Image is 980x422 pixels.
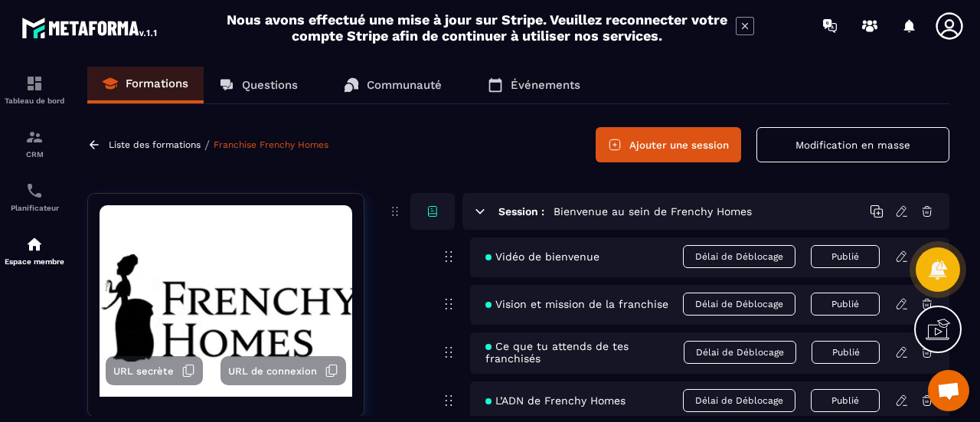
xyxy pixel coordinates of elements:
[485,250,599,263] span: Vidéo de bienvenue
[485,298,668,310] span: Vision et mission de la franchise
[21,14,159,41] img: logo
[4,116,65,170] a: formationformationCRM
[928,370,969,411] div: Ouvrir le chat
[106,356,203,385] button: URL secrète
[87,67,204,103] a: Formations
[25,74,44,93] img: formation
[220,356,346,385] button: URL de connexion
[4,170,65,224] a: schedulerschedulerPlanificateur
[684,341,796,364] span: Délai de Déblocage
[683,293,795,316] span: Délai de Déblocage
[242,78,298,92] p: Questions
[109,139,201,150] a: Liste des formations
[485,394,626,407] span: L’ADN de Frenchy Homes
[25,182,44,200] img: scheduler
[812,341,880,364] button: Publié
[811,293,880,316] button: Publié
[100,205,352,397] img: background
[683,389,795,412] span: Délai de Déblocage
[25,235,44,254] img: automations
[4,204,65,212] p: Planificateur
[226,11,728,44] h2: Nous avons effectué une mise à jour sur Stripe. Veuillez reconnecter votre compte Stripe afin de ...
[126,77,188,90] p: Formations
[113,365,174,377] span: URL secrète
[4,257,65,266] p: Espace membre
[756,127,949,162] button: Modification en masse
[4,150,65,159] p: CRM
[204,138,210,152] span: /
[328,67,457,103] a: Communauté
[554,204,752,219] h5: Bienvenue au sein de Frenchy Homes
[4,224,65,277] a: automationsautomationsEspace membre
[4,97,65,105] p: Tableau de bord
[596,127,741,162] button: Ajouter une session
[204,67,313,103] a: Questions
[683,245,795,268] span: Délai de Déblocage
[367,78,442,92] p: Communauté
[485,340,684,365] span: Ce que tu attends de tes franchisés
[511,78,580,92] p: Événements
[25,128,44,146] img: formation
[811,389,880,412] button: Publié
[498,205,544,218] h6: Session :
[4,63,65,116] a: formationformationTableau de bord
[811,245,880,268] button: Publié
[228,365,317,377] span: URL de connexion
[472,67,596,103] a: Événements
[214,139,328,150] a: Franchise Frenchy Homes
